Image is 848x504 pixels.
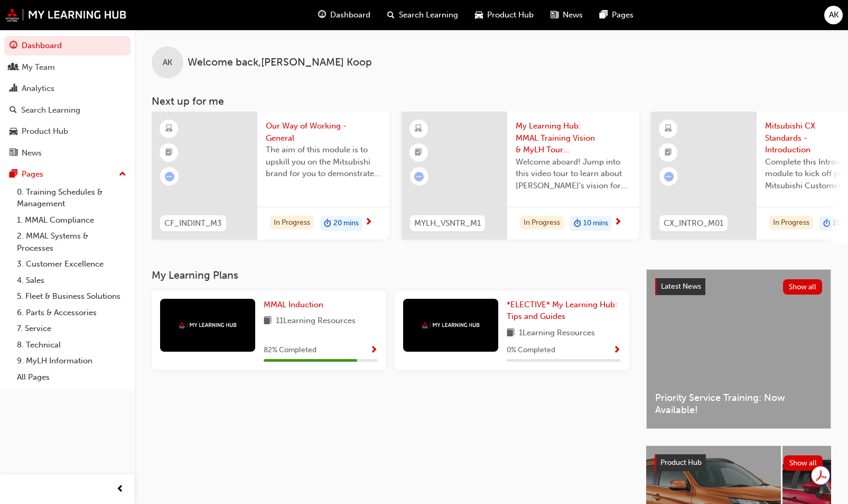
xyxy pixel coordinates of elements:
button: Show Progress [613,344,621,357]
a: guage-iconDashboard [310,4,379,26]
img: mmal [179,322,237,328]
span: guage-icon [318,8,326,22]
span: My Learning Hub: MMAL Training Vision & MyLH Tour (Elective) [516,120,631,156]
a: search-iconSearch Learning [379,4,467,26]
span: pages-icon [600,8,608,22]
a: pages-iconPages [591,4,642,26]
span: Latest News [661,282,701,291]
a: Dashboard [4,36,131,56]
span: Welcome back , [PERSON_NAME] Koop [188,57,372,69]
span: Show Progress [370,346,378,355]
span: pages-icon [10,170,17,179]
span: 82 % Completed [264,344,316,356]
span: News [563,9,583,21]
span: car-icon [10,127,17,136]
a: Product HubShow all [655,454,823,471]
a: *ELECTIVE* My Learning Hub: Tips and Guides [507,299,621,323]
a: News [4,143,131,163]
a: My Team [4,58,131,77]
div: Pages [22,168,43,180]
a: Analytics [4,79,131,98]
img: mmal [422,322,480,328]
span: MMAL Induction [264,300,323,309]
span: learningResourceType_ELEARNING-icon [415,122,422,136]
span: learningResourceType_ELEARNING-icon [665,122,672,136]
a: Latest NewsShow all [655,278,822,295]
a: 3. Customer Excellence [13,256,131,272]
a: 9. MyLH Information [13,353,131,369]
span: 20 mins [333,217,359,230]
span: MYLH_VSNTR_M1 [414,217,481,230]
span: duration-icon [574,217,581,231]
span: up-icon [119,168,126,181]
span: next-icon [365,218,372,227]
span: 0 % Completed [507,344,555,356]
span: Our Way of Working - General [266,120,381,144]
span: chart-icon [10,84,17,94]
a: 8. Technical [13,337,131,353]
span: CX_INTRO_M01 [664,217,723,230]
span: Welcome aboard! Jump into this video tour to learn about [PERSON_NAME]'s vision for your learning... [516,156,631,192]
a: 0. Training Schedules & Management [13,184,131,212]
button: Show all [783,279,823,295]
span: 1 Learning Resources [519,327,595,340]
a: CF_INDINT_M3Our Way of Working - GeneralThe aim of this module is to upskill you on the Mitsubish... [152,112,389,240]
div: Product Hub [22,125,68,138]
span: booktick-icon [165,146,173,160]
span: AK [829,9,838,21]
button: Pages [4,164,131,184]
button: Show Progress [370,344,378,357]
span: learningRecordVerb_ATTEMPT-icon [165,172,174,181]
span: AK [163,57,172,69]
h3: Next up for me [135,95,848,107]
div: In Progress [769,216,813,230]
a: MMAL Induction [264,299,328,311]
span: search-icon [10,106,17,115]
a: news-iconNews [542,4,591,26]
span: learningRecordVerb_ATTEMPT-icon [414,172,424,181]
a: Search Learning [4,100,131,120]
span: The aim of this module is to upskill you on the Mitsubishi brand for you to demonstrate the same ... [266,144,381,180]
a: 4. Sales [13,272,131,289]
a: 2. MMAL Systems & Processes [13,228,131,256]
img: mmal [5,8,127,22]
button: Show all [784,455,823,471]
div: In Progress [270,216,314,230]
a: 6. Parts & Accessories [13,305,131,321]
div: Analytics [22,83,54,95]
span: Pages [612,9,633,21]
span: book-icon [507,327,515,340]
a: MYLH_VSNTR_M1My Learning Hub: MMAL Training Vision & MyLH Tour (Elective)Welcome aboard! Jump int... [402,112,639,240]
span: 11 Learning Resources [276,315,356,328]
a: 7. Service [13,320,131,337]
span: news-icon [551,8,558,22]
span: Show Progress [613,346,621,355]
span: CF_INDINT_M3 [164,217,222,230]
span: Product Hub [660,458,702,467]
div: My Team [22,61,55,74]
span: duration-icon [823,217,831,231]
span: Dashboard [330,9,370,21]
span: next-icon [614,218,622,227]
a: car-iconProduct Hub [467,4,542,26]
span: learningResourceType_ELEARNING-icon [165,122,173,136]
span: guage-icon [10,41,17,51]
span: learningRecordVerb_ATTEMPT-icon [664,172,674,181]
span: people-icon [10,63,17,72]
span: prev-icon [116,483,124,496]
span: search-icon [387,8,395,22]
a: Product Hub [4,122,131,141]
div: News [22,147,42,159]
a: All Pages [13,369,131,386]
a: Latest NewsShow allPriority Service Training: Now Available! [646,269,831,429]
span: 10 mins [583,217,608,230]
div: In Progress [520,216,564,230]
button: DashboardMy TeamAnalyticsSearch LearningProduct HubNews [4,34,131,164]
div: Search Learning [21,104,80,116]
h3: My Learning Plans [152,269,629,281]
span: booktick-icon [665,146,672,160]
span: Product Hub [487,9,534,21]
span: duration-icon [324,217,331,231]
